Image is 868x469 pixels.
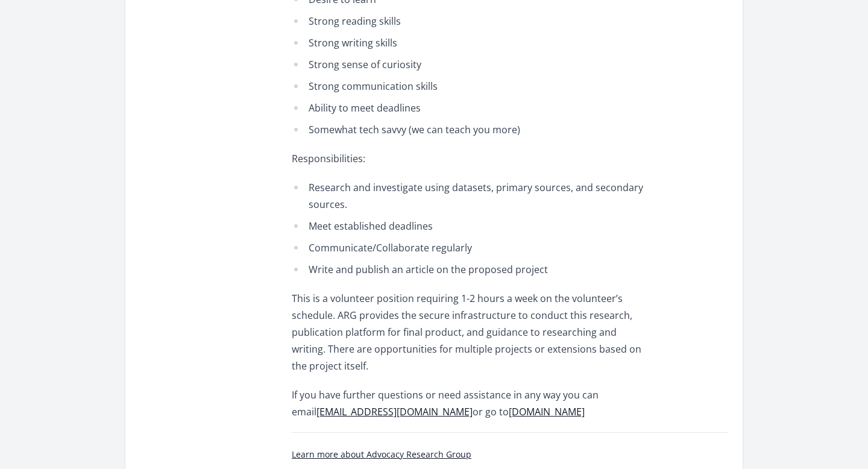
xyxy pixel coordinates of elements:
[292,121,644,138] li: Somewhat tech savvy (we can teach you more)
[292,56,644,73] li: Strong sense of curiosity
[292,290,644,374] p: This is a volunteer position requiring 1-2 hours a week on the volunteer’s schedule. ARG provides...
[292,150,644,167] p: Responsibilities:
[292,449,471,460] a: Learn more about Advocacy Research Group
[292,239,644,256] li: Communicate/Collaborate regularly
[292,179,644,213] li: Research and investigate using datasets, primary sources, and secondary sources.
[292,386,644,420] p: If you have further questions or need assistance in any way you can email or go to
[292,78,644,95] li: Strong communication skills
[316,405,473,418] a: [EMAIL_ADDRESS][DOMAIN_NAME]
[509,405,585,418] a: [DOMAIN_NAME]
[292,13,644,30] li: Strong reading skills
[292,34,644,51] li: Strong writing skills
[292,218,644,234] li: Meet established deadlines
[292,99,644,116] li: Ability to meet deadlines
[292,261,644,278] li: Write and publish an article on the proposed project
